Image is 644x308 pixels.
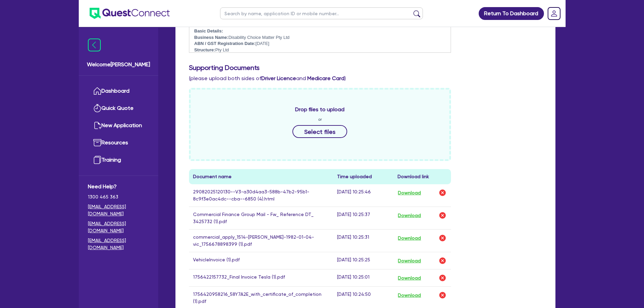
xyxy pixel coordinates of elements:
[220,7,423,19] input: Search by name, application ID or mobile number...
[393,169,451,184] th: Download link
[194,28,223,33] strong: Basic Details:
[438,274,447,282] img: delete-icon
[189,252,333,269] td: VehicleInvoice (1).pdf
[333,169,393,184] th: Time uploaded
[189,184,333,207] td: 29082025120130--V3-a30d4aa3-588b-47b2-95b1-8c9f3e0ac4dc--cba--6850 (4).html
[194,47,446,53] p: Pty Ltd
[398,256,421,265] button: Download
[545,5,563,22] a: Dropdown toggle
[194,34,446,41] p: Disability Choice Matter Pty Ltd
[292,125,347,138] button: Select files
[398,234,421,242] button: Download
[189,230,333,252] td: commercial_apply_1514-[PERSON_NAME]-1982-01-04-vic_1756678898399 (1).pdf
[194,41,446,47] p: [DATE]
[189,207,333,230] td: Commercial Finance Group Mail - Fw_ Reference DT_ 3425732 (1).pdf
[93,121,101,129] img: new-application
[438,211,447,219] img: delete-icon
[333,230,393,252] td: [DATE] 10:25:31
[88,183,149,191] span: Need Help?
[438,257,447,265] img: delete-icon
[398,274,421,282] button: Download
[307,75,344,81] b: Medicare Card
[90,8,170,19] img: quest-connect-logo-blue
[189,75,346,81] span: (please upload both sides of and )
[438,189,447,197] img: delete-icon
[398,211,421,220] button: Download
[93,104,101,112] img: quick-quote
[93,156,101,164] img: training
[333,252,393,269] td: [DATE] 10:25:25
[261,75,296,81] b: Driver Licence
[194,35,229,40] strong: Business Name:
[88,203,149,217] a: [EMAIL_ADDRESS][DOMAIN_NAME]
[87,61,150,69] span: Welcome [PERSON_NAME]
[88,220,149,234] a: [EMAIL_ADDRESS][DOMAIN_NAME]
[88,100,149,117] a: Quick Quote
[88,237,149,251] a: [EMAIL_ADDRESS][DOMAIN_NAME]
[333,269,393,287] td: [DATE] 10:25:01
[333,184,393,207] td: [DATE] 10:25:46
[438,234,447,242] img: delete-icon
[189,64,542,72] h3: Supporting Documents
[93,139,101,147] img: resources
[398,291,421,300] button: Download
[88,117,149,134] a: New Application
[189,169,333,184] th: Document name
[88,134,149,151] a: Resources
[194,47,215,52] strong: Structure:
[88,151,149,169] a: Training
[479,7,544,20] a: Return To Dashboard
[88,39,101,51] img: icon-menu-close
[333,207,393,230] td: [DATE] 10:25:37
[295,105,344,114] span: Drop files to upload
[194,41,256,46] strong: ABN / GST Registration Date:
[88,193,149,200] span: 1300 465 363
[398,188,421,197] button: Download
[318,116,322,122] span: or
[189,269,333,287] td: 1756422157732_Final Invoice Tesla (1).pdf
[88,82,149,100] a: Dashboard
[438,291,447,299] img: delete-icon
